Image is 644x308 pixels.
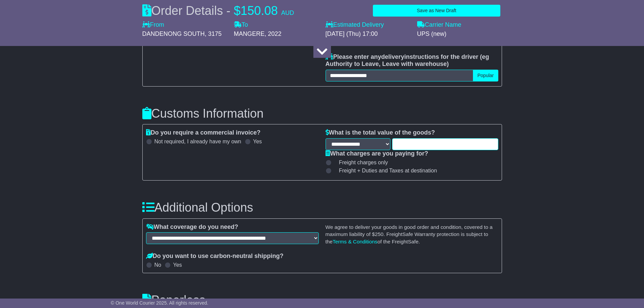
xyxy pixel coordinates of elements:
label: Not required, I already have my own [154,138,241,145]
div: Order Details - [142,3,294,18]
div: UPS (new) [417,30,502,38]
label: Please enter any instructions for the driver ( ) [326,53,498,68]
label: Do you require a commercial invoice? [146,129,261,137]
span: 250 [375,231,384,237]
label: Yes [173,262,182,268]
span: , 2022 [265,30,282,37]
label: No [154,262,161,268]
span: eg Authority to Leave, Leave with warehouse [326,53,489,68]
span: AUD [281,9,294,16]
div: [DATE] (Thu) 17:00 [326,30,410,38]
span: MANGERE [234,30,265,37]
label: Do you want to use carbon-neutral shipping? [146,253,284,260]
span: DANDENONG SOUTH [142,30,205,37]
label: Estimated Delivery [326,21,410,29]
span: $ [234,4,241,18]
span: , 3175 [205,30,222,37]
h3: Additional Options [142,201,502,214]
span: delivery [381,53,404,60]
small: We agree to deliver your goods in good order and condition, covered to a maximum liability of $ .... [326,224,493,244]
span: 150.08 [241,4,278,18]
label: Yes [253,138,262,145]
label: Freight charges only [331,159,388,166]
span: © One World Courier 2025. All rights reserved. [111,300,209,306]
span: Freight + Duties and Taxes at destination [339,167,437,174]
label: From [142,21,164,29]
button: Save as New Draft [373,5,500,17]
label: Carrier Name [417,21,461,29]
button: Popular [473,70,498,81]
label: What is the total value of the goods? [326,129,435,137]
label: What coverage do you need? [146,223,238,231]
h3: Customs Information [142,107,502,120]
a: Terms & Conditions [333,239,378,244]
label: To [234,21,248,29]
h3: Paperless [142,293,502,307]
label: What charges are you paying for? [326,150,428,158]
